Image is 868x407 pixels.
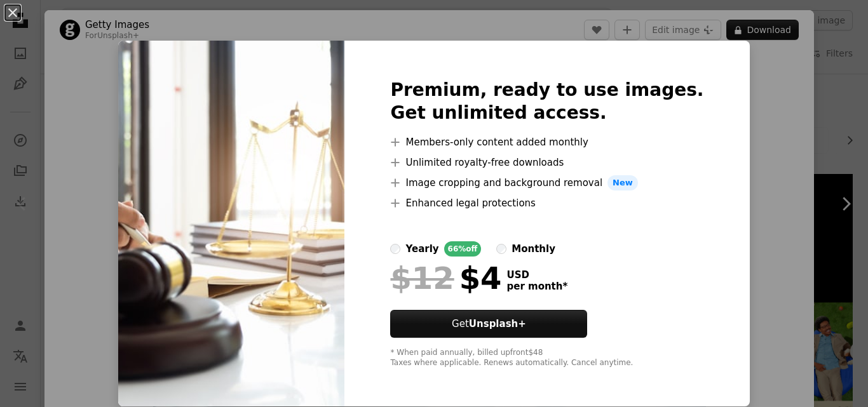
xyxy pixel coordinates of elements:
[390,262,454,295] span: $12
[390,244,400,254] input: yearly66%off
[390,262,501,295] div: $4
[390,135,703,150] li: Members-only content added monthly
[390,155,703,170] li: Unlimited royalty-free downloads
[512,241,555,257] div: monthly
[496,244,506,254] input: monthly
[390,79,703,124] h2: Premium, ready to use images. Get unlimited access.
[390,348,703,368] div: * When paid annually, billed upfront $48 Taxes where applicable. Renews automatically. Cancel any...
[607,175,638,190] span: New
[118,41,344,406] img: premium_photo-1661329930662-19a43503782f
[506,269,567,281] span: USD
[390,310,587,338] button: GetUnsplash+
[390,175,703,190] li: Image cropping and background removal
[390,196,703,211] li: Enhanced legal protections
[444,241,482,257] div: 66% off
[506,281,567,292] span: per month *
[405,241,438,257] div: yearly
[469,318,526,330] strong: Unsplash+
